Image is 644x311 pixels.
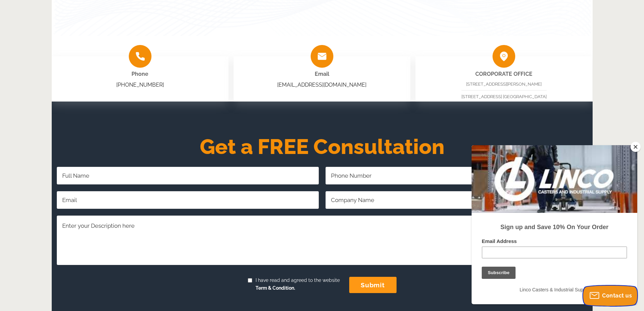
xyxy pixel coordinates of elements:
img: group-2008.png [311,45,333,68]
input: submit [349,277,397,293]
iframe: reCAPTCHA [57,272,160,298]
span: [STREET_ADDRESS][PERSON_NAME] [466,82,542,87]
button: Contact us [583,286,637,306]
span: Linco Casters & Industrial Supply [48,142,118,147]
span: Email [315,71,329,77]
input: Subscribe [10,121,44,134]
label: Email Address [10,93,156,101]
a: [PHONE_NUMBER] [116,82,164,88]
a: [EMAIL_ADDRESS][DOMAIN_NAME] [277,82,366,88]
button: Subscribe [7,10,41,22]
img: group-2010.png [493,45,515,68]
span: [STREET_ADDRESS] [GEOGRAPHIC_DATA] [461,94,547,99]
span: I have read and agreed to the website [252,276,340,292]
img: group-2009.png [129,45,151,68]
h2: Get a FREE Consultation [52,139,593,155]
strong: Sign up and Save 10% On Your Order [29,79,137,85]
span: Phone [132,71,148,77]
button: Close [630,142,641,152]
strong: Term & Condition. [256,285,295,291]
input: I have read and agreed to the websiteTerm & Condition. [248,278,252,283]
span: Contact us [602,292,632,299]
strong: COROPORATE OFFICE [475,71,532,77]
